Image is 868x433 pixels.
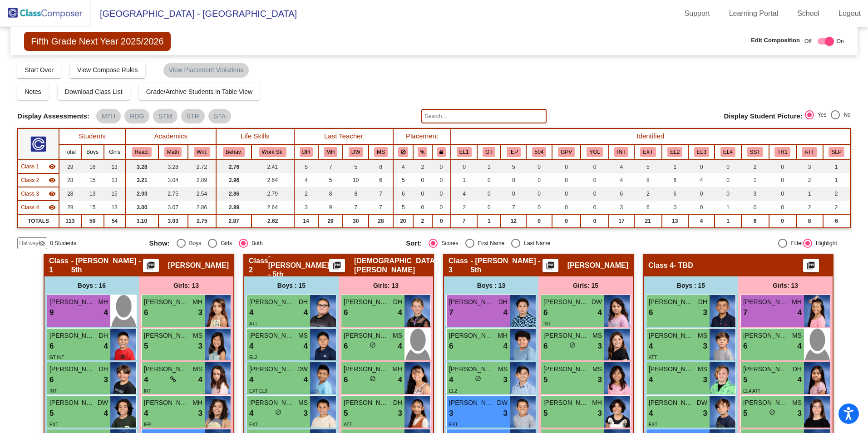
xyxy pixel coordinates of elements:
[354,256,437,275] span: [DEMOGRAPHIC_DATA][PERSON_NAME]
[474,239,505,247] div: First Name
[526,187,552,201] td: 0
[796,173,823,187] td: 2
[432,201,451,214] td: 0
[796,201,823,214] td: 2
[343,214,369,228] td: 30
[194,147,210,157] button: Writ.
[299,297,308,307] span: DH
[796,160,823,173] td: 3
[769,201,796,214] td: 0
[413,187,432,201] td: 0
[823,160,850,173] td: 1
[829,147,844,157] button: SLP
[393,128,451,144] th: Placement
[640,147,656,157] button: EXT
[59,160,81,173] td: 29
[634,173,662,187] td: 8
[163,63,249,78] mat-chip: View Placement Violations
[634,160,662,173] td: 5
[104,160,126,173] td: 13
[609,187,634,201] td: 6
[831,6,868,21] a: Logout
[444,276,538,295] div: Boys : 13
[438,239,458,247] div: Scores
[552,173,581,187] td: 0
[188,173,216,187] td: 2.89
[662,187,688,201] td: 6
[393,201,413,214] td: 5
[24,32,170,51] span: Fifth Grade Next Year 2025/2026
[769,144,796,160] th: Tier 1
[567,261,628,270] span: [PERSON_NAME]
[805,110,851,122] mat-radio-group: Select an option
[457,147,472,157] button: EL1
[38,240,45,247] mat-icon: visibility_off
[318,187,343,201] td: 8
[98,297,108,307] span: MH
[252,187,294,201] td: 2.79
[545,261,556,274] mat-icon: picture_as_pdf
[349,147,363,157] button: DW
[688,144,715,160] th: English Language Learner 3
[216,128,294,144] th: Life Skills
[581,214,609,228] td: 0
[552,201,581,214] td: 0
[741,160,769,173] td: 2
[393,160,413,173] td: 4
[451,144,477,160] th: English Language Learner 1
[477,187,501,201] td: 0
[662,173,688,187] td: 6
[125,201,158,214] td: 3.00
[294,160,318,173] td: 5
[153,109,178,123] mat-chip: STM
[805,261,816,274] mat-icon: picture_as_pdf
[413,173,432,187] td: 0
[158,173,188,187] td: 3.04
[216,187,252,201] td: 2.86
[223,147,245,157] button: Behav.
[501,144,526,160] th: Individualized Education Plan
[369,144,393,160] th: Mecca Slaughter-Lopez
[552,144,581,160] th: Good Parent Volunteer
[614,147,628,157] button: INT
[294,173,318,187] td: 4
[393,297,402,307] span: DH
[125,214,158,228] td: 3.10
[581,144,609,160] th: Young for Grade Level
[501,173,526,187] td: 0
[823,173,850,187] td: 1
[188,160,216,173] td: 2.72
[501,201,526,214] td: 7
[802,147,817,157] button: ATT
[501,214,526,228] td: 12
[432,144,451,160] th: Keep with teacher
[823,187,850,201] td: 2
[81,187,104,201] td: 13
[144,297,189,307] span: [PERSON_NAME]
[81,144,104,160] th: Boys
[343,173,369,187] td: 10
[715,144,741,160] th: English Language Learner 4
[81,214,104,228] td: 59
[188,214,216,228] td: 2.75
[149,239,170,247] span: Show:
[526,144,552,160] th: 504 Plan
[248,239,263,247] div: Both
[294,128,393,144] th: Last Teacher
[538,276,633,295] div: Girls: 15
[688,201,715,214] td: 0
[634,214,662,228] td: 21
[507,147,521,157] button: IEP
[59,144,81,160] th: Total
[520,239,550,247] div: Last Name
[421,109,546,123] input: Search...
[294,214,318,228] td: 14
[823,214,850,228] td: 6
[145,261,156,274] mat-icon: picture_as_pdf
[393,173,413,187] td: 5
[343,187,369,201] td: 8
[344,297,389,307] span: [PERSON_NAME]
[324,147,337,157] button: MH
[49,297,95,307] span: [PERSON_NAME]
[188,201,216,214] td: 2.86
